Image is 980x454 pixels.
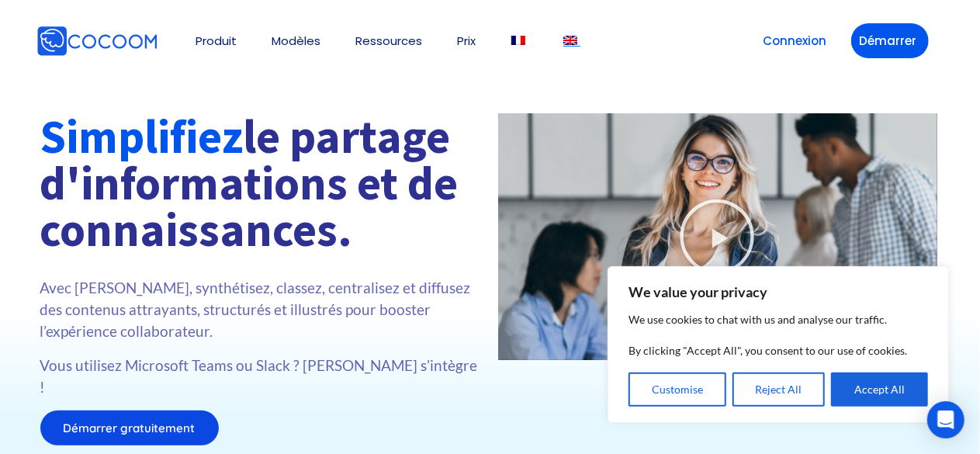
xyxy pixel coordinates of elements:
a: Produit [196,35,237,47]
a: Modèles [272,35,321,47]
a: Démarrer gratuitement [40,411,219,445]
p: Avec [PERSON_NAME], synthétisez, classez, centralisez et diffusez des contenus attrayants, struct... [40,277,483,342]
p: We value your privacy [629,282,928,301]
img: Français [511,36,525,45]
button: Accept All [831,373,928,407]
a: Connexion [755,23,836,58]
a: Démarrer [851,23,929,58]
a: Prix [458,35,476,47]
p: By clicking "Accept All", you consent to our use of cookies. [629,341,928,360]
p: We use cookies to chat with us and analyse our traffic. [629,310,928,329]
h1: le partage d'informations et de connaissances. [40,113,483,253]
a: Ressources [356,35,423,47]
img: Cocoom [36,26,158,57]
img: Anglais [563,36,577,45]
span: Démarrer gratuitement [64,422,196,434]
button: Reject All [732,373,826,407]
img: Cocoom [161,40,161,41]
p: Vous utilisez Microsoft Teams ou Slack ? [PERSON_NAME] s’intègre ! [40,355,483,398]
div: Open Intercom Messenger [927,401,964,438]
button: Customise [629,373,726,407]
font: Simplifiez [40,107,244,165]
